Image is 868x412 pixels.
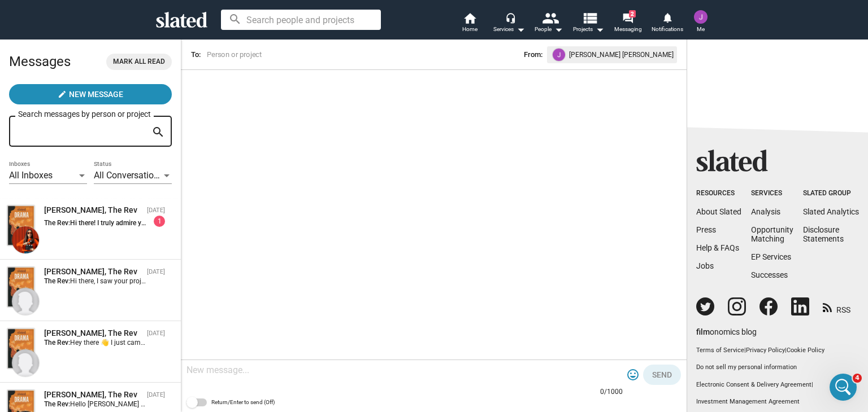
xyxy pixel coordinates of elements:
[106,54,172,70] button: Mark all read
[94,170,163,181] span: All Conversations
[696,398,859,406] a: Investment Management Agreement
[744,347,746,354] span: |
[803,225,844,243] a: DisclosureStatements
[147,330,165,337] time: [DATE]
[450,11,489,36] a: Home
[853,374,862,383] span: 4
[593,23,606,36] mat-icon: arrow_drop_down
[652,23,683,36] span: Notifications
[151,124,165,141] mat-icon: search
[553,49,565,61] img: undefined
[12,226,39,253] img: Lovelyn Rose
[696,225,716,234] a: Press
[7,267,34,307] img: The Rev
[787,347,824,354] a: Cookie Policy
[600,388,623,397] mat-hint: 0/1000
[568,11,608,36] button: Projects
[44,400,70,408] strong: The Rev:
[154,216,165,227] div: 1
[785,347,787,354] span: |
[696,318,757,338] a: filmonomics blog
[9,170,53,181] span: All Inboxes
[626,368,640,382] mat-icon: tag_faces
[751,252,791,261] a: EP Services
[622,12,633,23] mat-icon: forum
[696,243,739,252] a: Help & FAQs
[462,23,478,36] span: Home
[191,50,201,59] span: To:
[696,207,741,216] a: About Slated
[648,11,687,36] a: Notifications
[7,205,34,246] img: The Rev
[552,23,565,36] mat-icon: arrow_drop_down
[221,10,381,30] input: Search people and projects
[573,23,604,36] span: Projects
[696,189,741,198] div: Resources
[69,84,123,104] span: New Message
[662,12,672,23] mat-icon: notifications
[569,49,674,61] span: [PERSON_NAME] [PERSON_NAME]
[608,11,648,36] a: 2Messaging
[113,56,165,68] span: Mark all read
[696,381,811,388] a: Electronic Consent & Delivery Agreement
[614,23,642,36] span: Messaging
[44,328,142,339] div: Susan Mitchell, The Rev
[7,328,34,369] img: The Rev
[12,349,39,376] img: Susan Mitchell
[9,84,172,104] button: New Message
[687,8,714,37] button: Jeffrey Michael RoseMe
[205,49,392,60] input: Person or project
[803,207,859,216] a: Slated Analytics
[696,327,710,336] span: film
[830,374,857,401] iframe: Intercom live chat
[811,381,813,388] span: |
[70,277,739,285] span: Hi there, I saw your project and thought you might find this helpful — a Fiverr expert who’s been...
[751,189,793,198] div: Services
[44,266,142,277] div: Anna Williams, The Rev
[514,23,527,36] mat-icon: arrow_drop_down
[803,189,859,198] div: Slated Group
[751,225,793,243] a: OpportunityMatching
[147,207,165,214] time: [DATE]
[44,205,142,216] div: Lovelyn Rose, The Rev
[463,11,476,25] mat-icon: home
[529,11,568,36] button: People
[652,365,672,385] span: Send
[696,363,859,372] button: Do not sell my personal information
[629,10,636,17] span: 2
[211,396,275,409] span: Return/Enter to send (Off)
[694,10,708,24] img: Jeffrey Michael Rose
[746,347,785,354] a: Privacy Policy
[524,49,542,61] span: From:
[147,391,165,398] time: [DATE]
[147,268,165,275] time: [DATE]
[9,48,71,75] h2: Messages
[44,339,70,347] strong: The Rev:
[493,23,525,36] div: Services
[58,90,67,99] mat-icon: create
[44,219,70,227] strong: The Rev:
[643,365,681,385] button: Send
[12,288,39,315] img: Anna Williams
[44,389,142,400] div: Cody Cowell, The Rev
[581,10,598,26] mat-icon: view_list
[751,270,788,279] a: Successes
[697,23,705,36] span: Me
[489,11,529,36] button: Services
[44,277,70,285] strong: The Rev:
[823,298,850,315] a: RSS
[696,261,714,270] a: Jobs
[751,207,780,216] a: Analysis
[696,347,744,354] a: Terms of Service
[535,23,563,36] div: People
[542,10,558,26] mat-icon: people
[505,12,515,23] mat-icon: headset_mic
